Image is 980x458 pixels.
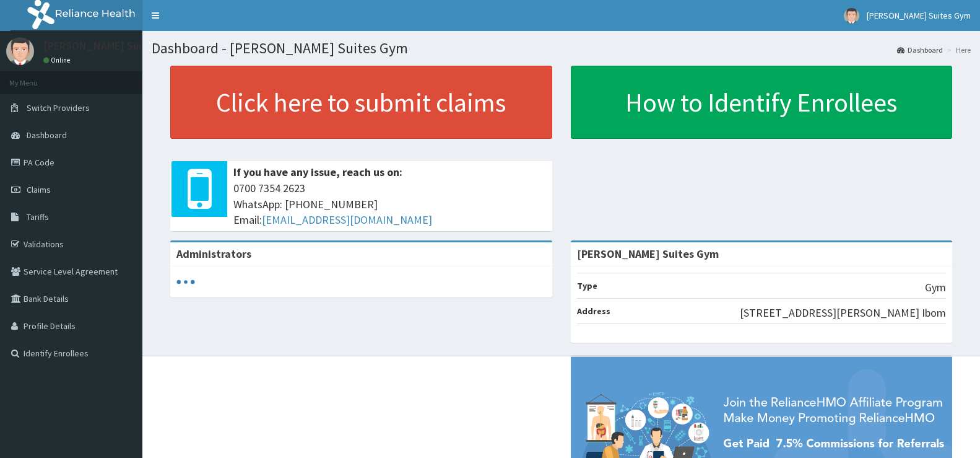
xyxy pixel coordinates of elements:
li: Here [944,45,971,55]
b: If you have any issue, reach us on: [233,165,402,179]
strong: [PERSON_NAME] Suites Gym [577,247,719,261]
img: User Image [6,37,34,65]
a: How to Identify Enrollees [571,66,953,139]
h1: Dashboard - [PERSON_NAME] Suites Gym [152,40,971,56]
p: [PERSON_NAME] Suites Gym [43,40,181,51]
svg: audio-loading [176,273,195,291]
a: Dashboard [897,45,943,55]
b: Type [577,280,597,291]
p: [STREET_ADDRESS][PERSON_NAME] Ibom [740,305,946,321]
img: User Image [844,8,859,24]
span: 0700 7354 2623 WhatsApp: [PHONE_NUMBER] Email: [233,180,546,228]
span: Switch Providers [27,102,90,113]
span: Dashboard [27,130,67,141]
a: Online [43,56,73,64]
p: Gym [925,280,946,296]
span: Claims [27,184,51,195]
b: Address [577,306,610,317]
span: Tariffs [27,211,49,222]
a: [EMAIL_ADDRESS][DOMAIN_NAME] [262,213,432,227]
span: [PERSON_NAME] Suites Gym [867,10,971,21]
b: Administrators [176,247,251,261]
a: Click here to submit claims [170,66,552,139]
